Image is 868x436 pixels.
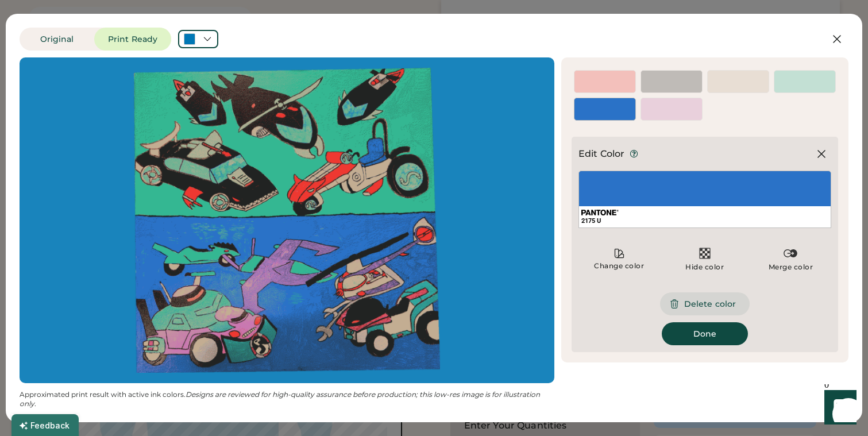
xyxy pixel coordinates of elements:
button: Print Ready [94,28,171,51]
button: Delete color [660,292,750,315]
div: 2175 U [581,217,828,225]
em: Designs are reviewed for high-quality assurance before production; this low-res image is for illu... [20,390,542,408]
div: Hide color [685,263,724,272]
div: Merge color [769,263,813,272]
button: Done [662,322,748,345]
div: Edit Color [578,147,625,161]
iframe: Front Chat [813,384,863,434]
div: Approximated print result with active ink colors. [20,390,554,408]
img: Pantone Logo [581,210,619,215]
button: Original [20,28,94,51]
img: Transparent.svg [698,246,712,260]
div: Change color [593,261,645,271]
img: Merge%20Color.svg [784,246,797,260]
